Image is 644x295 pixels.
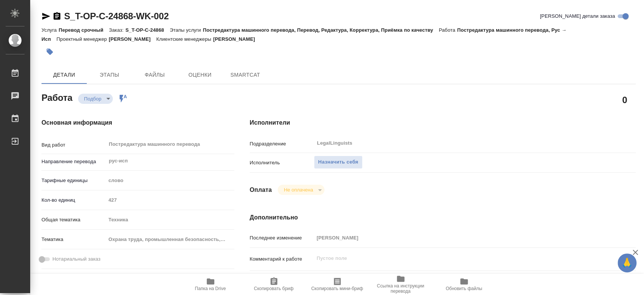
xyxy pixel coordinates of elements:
[432,274,496,295] button: Обновить файлы
[82,96,104,102] button: Подбор
[41,236,106,243] p: Тематика
[622,93,627,106] h2: 0
[250,185,272,195] h4: Оплата
[41,12,51,21] button: Скопировать ссылку для ЯМессенджера
[213,36,261,42] p: [PERSON_NAME]
[311,286,363,291] span: Скопировать мини-бриф
[250,159,314,167] p: Исполнитель
[373,283,428,294] span: Ссылка на инструкции перевода
[314,156,362,169] button: Назначить себя
[106,233,234,246] div: Охрана труда, промышленная безопасность, экология и стандартизация
[314,232,603,243] input: Пустое поле
[540,12,615,20] span: [PERSON_NAME] детали заказа
[58,27,109,33] p: Перевод срочный
[41,141,106,149] p: Вид работ
[618,253,636,272] button: 🙏
[250,140,314,148] p: Подразделение
[242,274,306,295] button: Скопировать бриф
[106,195,234,205] input: Пустое поле
[41,216,106,224] p: Общая тематика
[41,118,220,127] h4: Основная информация
[170,27,203,33] p: Этапы услуги
[318,158,358,167] span: Назначить себя
[254,286,294,291] span: Скопировать бриф
[156,36,213,42] p: Клиентские менеджеры
[41,177,106,184] p: Тарифные единицы
[91,70,128,80] span: Этапы
[106,174,234,187] div: слово
[109,27,125,33] p: Заказ:
[41,90,72,104] h2: Работа
[78,94,113,104] div: Подбор
[41,196,106,204] p: Кол-во единиц
[41,43,58,60] button: Добавить тэг
[182,70,218,80] span: Оценки
[52,255,100,263] span: Нотариальный заказ
[137,70,173,80] span: Файлы
[57,36,109,42] p: Проектный менеджер
[64,11,169,21] a: S_T-OP-C-24868-WK-002
[227,70,263,80] span: SmartCat
[369,274,432,295] button: Ссылка на инструкции перевода
[306,274,369,295] button: Скопировать мини-бриф
[109,36,156,42] p: [PERSON_NAME]
[439,27,457,33] p: Работа
[250,255,314,263] p: Комментарий к работе
[125,27,169,33] p: S_T-OP-C-24868
[203,27,439,33] p: Постредактура машинного перевода, Перевод, Редактура, Корректура, Приёмка по качеству
[52,12,61,21] button: Скопировать ссылку
[278,185,324,195] div: Подбор
[250,213,636,222] h4: Дополнительно
[250,234,314,242] p: Последнее изменение
[41,27,58,33] p: Услуга
[281,187,315,193] button: Не оплачена
[179,274,242,295] button: Папка на Drive
[446,286,482,291] span: Обновить файлы
[106,213,234,226] div: Техника
[46,70,82,80] span: Детали
[250,118,636,127] h4: Исполнители
[195,286,226,291] span: Папка на Drive
[41,158,106,165] p: Направление перевода
[621,255,633,271] span: 🙏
